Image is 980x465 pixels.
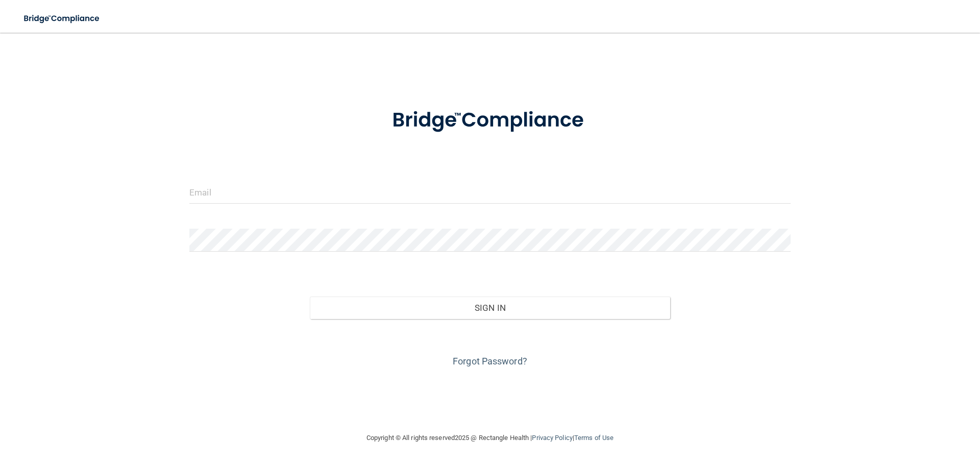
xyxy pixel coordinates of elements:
[532,434,572,442] a: Privacy Policy
[15,8,109,29] img: bridge_compliance_login_screen.278c3ca4.svg
[189,181,791,204] input: Email
[574,434,614,442] a: Terms of Use
[371,94,609,147] img: bridge_compliance_login_screen.278c3ca4.svg
[453,356,527,366] a: Forgot Password?
[310,297,671,319] button: Sign In
[304,422,676,454] div: Copyright © All rights reserved 2025 @ Rectangle Health | |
